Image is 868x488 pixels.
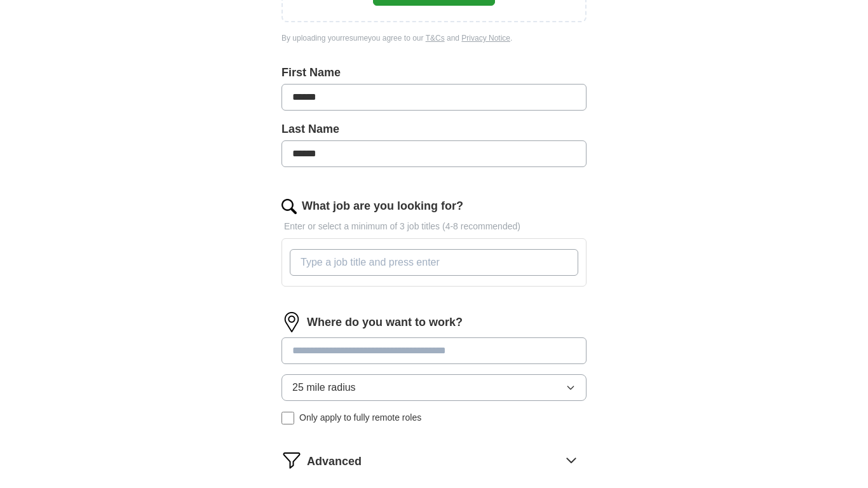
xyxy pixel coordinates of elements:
a: Privacy Notice [461,34,510,43]
img: search.png [281,199,297,214]
label: First Name [281,64,587,81]
input: Type a job title and press enter [290,249,578,276]
span: Only apply to fully remote roles [299,411,421,424]
label: What job are you looking for? [302,198,463,215]
div: By uploading your resume you agree to our and . [281,32,587,44]
label: Where do you want to work? [307,314,463,331]
span: 25 mile radius [292,380,356,395]
img: filter [281,450,302,470]
a: T&Cs [426,34,445,43]
span: Advanced [307,453,362,470]
input: Only apply to fully remote roles [281,412,294,424]
img: location.png [281,312,302,332]
label: Last Name [281,121,587,138]
p: Enter or select a minimum of 3 job titles (4-8 recommended) [281,220,587,233]
button: 25 mile radius [281,374,587,401]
